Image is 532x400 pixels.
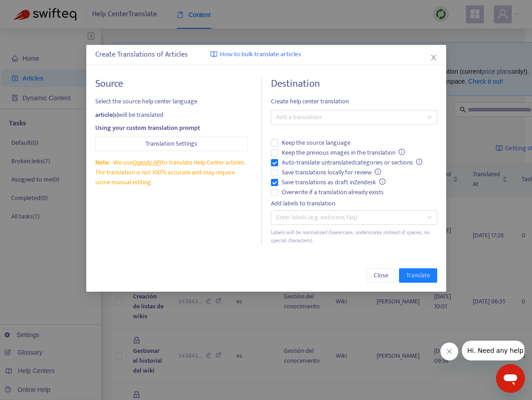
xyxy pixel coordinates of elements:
[399,268,437,283] button: Translate
[95,137,248,151] button: Translation Settings
[375,169,381,175] span: info-circle
[95,78,248,90] h4: Source
[440,342,458,360] iframe: Close message
[374,271,388,280] span: Close
[95,49,437,60] div: Create Translations of Articles
[278,138,354,148] span: Keep the source language
[429,53,439,62] button: Close
[210,49,301,60] a: How to bulk translate articles
[430,54,437,61] span: close
[95,158,248,187] div: We use to translate Help Center articles. The translation is not 100% accurate and may require so...
[210,51,217,58] img: image-link
[462,341,525,360] iframe: Message from company
[379,178,386,185] span: info-circle
[95,110,248,120] div: will be translated
[95,157,110,168] span: Note:
[146,139,197,149] span: Translation Settings
[95,123,248,133] div: Using your custom translation prompt
[95,110,119,120] strong: article(s)
[270,199,437,209] div: Add labels to translation
[278,148,408,158] span: Keep the previous images in the translation
[416,159,422,165] span: info-circle
[278,168,385,178] span: Save translations locally for review
[278,158,426,168] span: Auto-translate untranslated categories or sections
[95,97,248,107] span: Select the source help center language
[270,228,437,245] div: Labels will be normalized (lowercase, underscores instead of spaces, no special characters).
[220,49,301,60] span: How to bulk translate articles
[278,178,389,187] span: Save translations as draft in Zendesk
[367,268,395,283] button: Close
[399,149,405,155] span: info-circle
[496,364,525,393] iframe: Button to launch messaging window
[5,6,65,13] span: Hi. Need any help?
[132,157,161,168] a: OpenAI API
[270,97,437,107] span: Create help center translation
[278,187,387,197] span: Overwrite if a translation already exists
[270,78,437,90] h4: Destination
